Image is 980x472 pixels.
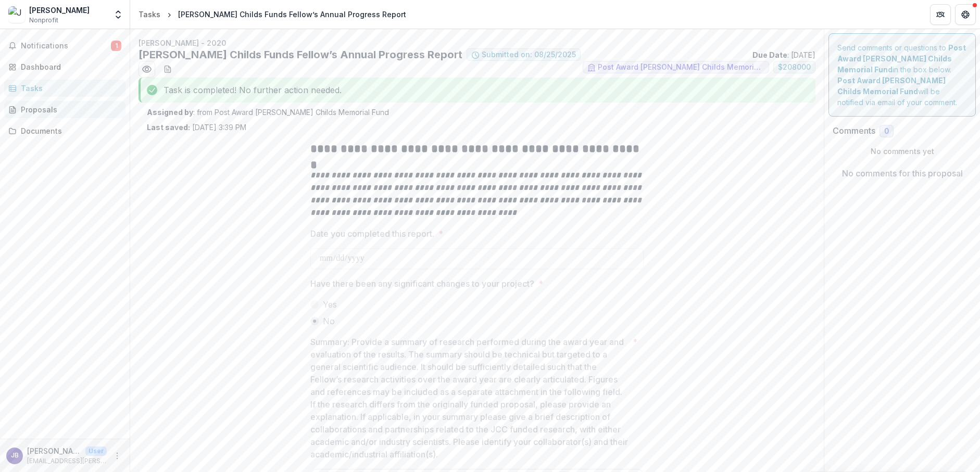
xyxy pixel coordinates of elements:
span: No [323,315,335,327]
span: Yes [323,298,337,311]
div: Tasks [21,83,117,94]
nav: breadcrumb [134,7,410,22]
span: Notifications [21,42,111,50]
p: [EMAIL_ADDRESS][PERSON_NAME][DOMAIN_NAME] [27,456,107,466]
p: Have there been any significant changes to your project? [310,277,534,290]
button: More [111,450,123,462]
p: Summary: Provide a summary of research performed during the award year and evaluation of the resu... [310,336,629,461]
span: 0 [884,127,889,136]
span: Submitted on: 08/25/2025 [482,50,576,59]
button: Partners [930,4,951,25]
a: Documents [4,122,125,139]
a: Tasks [4,80,125,97]
span: Nonprofit [29,16,58,25]
a: Tasks [134,7,165,22]
span: Post Award [PERSON_NAME] Childs Memorial Fund [598,63,764,72]
button: Open entity switcher [111,4,125,25]
div: Documents [21,125,117,136]
strong: Assigned by [147,108,193,117]
a: Dashboard [4,58,125,75]
p: [PERSON_NAME] - 2020 [139,37,815,48]
h2: Comments [833,126,875,136]
div: Juan Barajas [11,452,19,459]
div: [PERSON_NAME] Childs Funds Fellow’s Annual Progress Report [178,9,406,20]
div: Send comments or questions to in the box below. will be notified via email of your comment. [828,33,976,117]
button: Preview 4a6546ae-af60-41f6-9270-48c3557b9154.pdf [139,61,155,78]
p: No comments yet [833,146,972,157]
h2: [PERSON_NAME] Childs Funds Fellow’s Annual Progress Report [139,48,462,61]
p: [DATE] 3:39 PM [147,122,246,133]
button: Get Help [955,4,976,25]
a: Proposals [4,101,125,118]
p: User [85,447,107,456]
button: Notifications1 [4,37,125,54]
strong: Post Award [PERSON_NAME] Childs Memorial Fund [837,76,946,96]
span: 1 [111,41,121,51]
p: Date you completed this report. [310,227,434,240]
strong: Post Award [PERSON_NAME] Childs Memorial Fund [837,43,966,74]
p: No comments for this proposal [842,167,963,180]
strong: Last saved: [147,123,190,132]
p: : [DATE] [752,49,815,60]
p: : from Post Award [PERSON_NAME] Childs Memorial Fund [147,107,807,118]
p: [PERSON_NAME] [27,445,81,456]
div: Dashboard [21,61,117,72]
div: [PERSON_NAME] [29,5,90,16]
div: Proposals [21,104,117,115]
button: download-word-button [159,61,176,78]
span: $ 208000 [778,63,811,72]
div: Task is completed! No further action needed. [139,78,815,103]
strong: Due Date [752,50,787,59]
div: Tasks [139,9,160,20]
img: Juan Barajas [8,6,25,23]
